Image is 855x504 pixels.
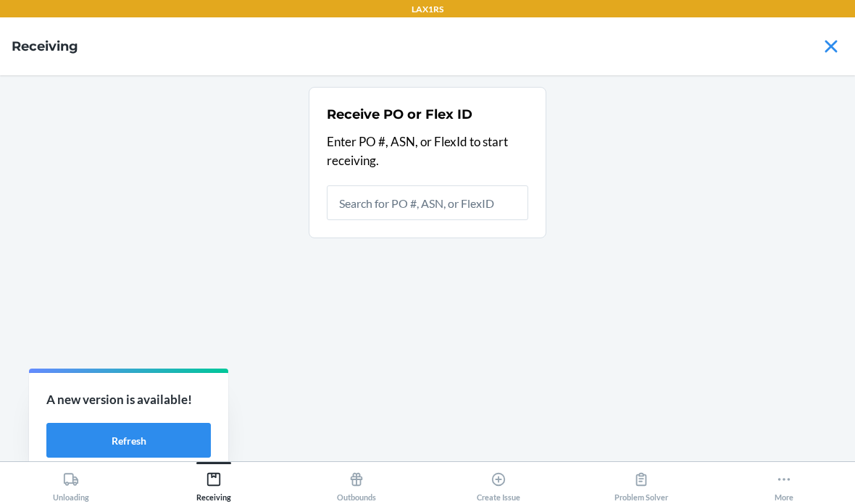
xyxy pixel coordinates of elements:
div: Problem Solver [614,466,668,502]
div: Receiving [196,466,231,502]
button: Problem Solver [570,462,713,502]
h2: Receive PO or Flex ID [327,105,472,124]
p: Enter PO #, ASN, or FlexId to start receiving. [327,133,528,169]
div: More [775,466,793,502]
button: Create Issue [427,462,570,502]
div: Unloading [53,466,89,502]
button: Outbounds [285,462,427,502]
button: More [712,462,855,502]
p: LAX1RS [412,3,443,16]
div: Create Issue [477,466,520,502]
p: A new version is available! [46,390,211,409]
input: Search for PO #, ASN, or FlexID [327,185,528,220]
div: Outbounds [337,466,376,502]
button: Receiving [143,462,285,502]
button: Refresh [46,423,211,458]
h4: Receiving [12,37,78,56]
